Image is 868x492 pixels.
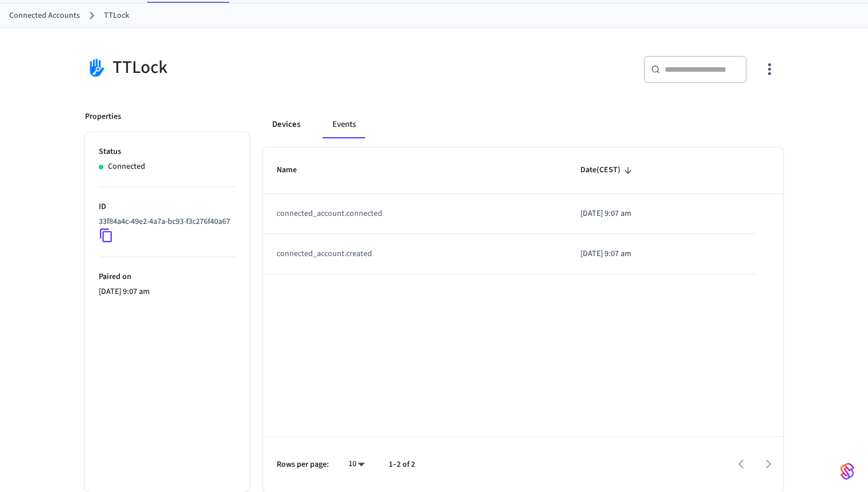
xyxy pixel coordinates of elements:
[580,208,742,220] p: [DATE] 9:07 am
[263,148,783,274] table: sticky table
[99,146,235,158] p: Status
[343,456,370,472] div: 10
[85,111,121,123] p: Properties
[85,56,427,79] div: TTLock
[840,462,854,481] img: SeamLogoGradient.69752ec5.svg
[99,271,235,283] p: Paired on
[580,161,635,179] span: Date(CEST)
[99,286,235,298] p: [DATE] 9:07 am
[263,194,567,234] td: connected_account.connected
[99,201,235,213] p: ID
[263,111,309,138] button: Devices
[263,111,783,138] div: connected account tabs
[263,234,567,274] td: connected_account.created
[104,10,129,22] a: TTLock
[85,56,108,79] img: TTLock Logo, Square
[323,111,365,138] button: Events
[580,248,742,260] p: [DATE] 9:07 am
[277,161,312,179] span: Name
[389,459,415,471] p: 1–2 of 2
[277,459,329,471] p: Rows per page:
[108,161,145,173] p: Connected
[9,10,80,22] a: Connected Accounts
[99,216,230,228] p: 33f84a4c-49e2-4a7a-bc93-f3c276f40a67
